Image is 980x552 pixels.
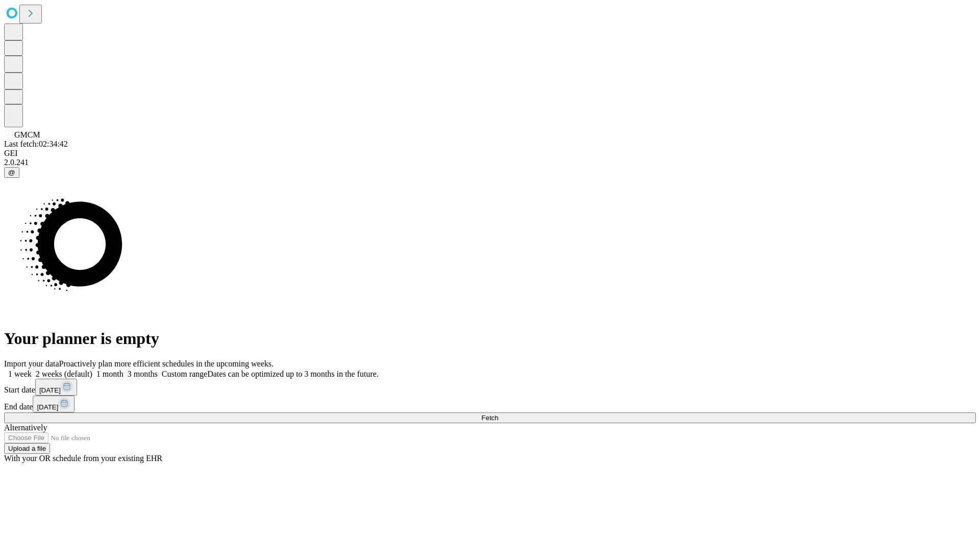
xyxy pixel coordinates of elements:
[128,370,158,378] span: 3 months
[39,386,61,394] span: [DATE]
[4,454,162,463] span: With your OR schedule from your existing EHR
[4,158,976,167] div: 2.0.241
[4,359,59,368] span: Import your data
[4,140,68,148] span: Last fetch: 02:34:42
[36,370,92,378] span: 2 weeks (default)
[4,167,19,178] button: @
[8,370,32,378] span: 1 week
[4,149,976,158] div: GEI
[8,169,15,176] span: @
[37,403,58,411] span: [DATE]
[96,370,124,378] span: 1 month
[4,396,976,412] div: End date
[207,370,378,378] span: Dates can be optimized up to 3 months in the future.
[4,423,47,432] span: Alternatively
[162,370,207,378] span: Custom range
[4,379,976,396] div: Start date
[14,130,40,139] span: GMCM
[33,396,75,412] button: [DATE]
[481,414,498,422] span: Fetch
[4,329,976,348] h1: Your planner is empty
[4,443,50,454] button: Upload a file
[59,359,274,368] span: Proactively plan more efficient schedules in the upcoming weeks.
[4,412,976,423] button: Fetch
[35,379,77,396] button: [DATE]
